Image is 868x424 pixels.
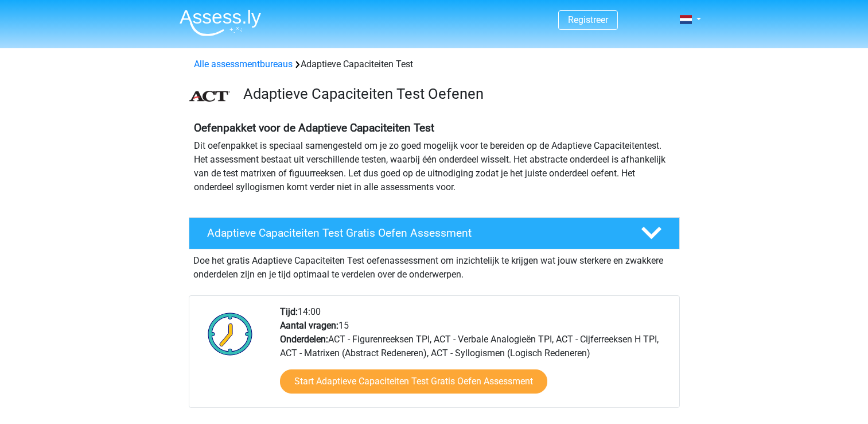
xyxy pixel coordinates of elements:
a: Alle assessmentbureaus [194,59,293,70]
a: Adaptieve Capaciteiten Test Gratis Oefen Assessment [184,217,684,249]
div: 14:00 15 ACT - Figurenreeksen TPI, ACT - Verbale Analogieën TPI, ACT - Cijferreeksen H TPI, ACT -... [271,305,679,407]
div: Doe het gratis Adaptieve Capaciteiten Test oefenassessment om inzichtelijk te krijgen wat jouw st... [189,249,680,282]
img: Klok [201,305,259,363]
p: Dit oefenpakket is speciaal samengesteld om je zo goed mogelijk voor te bereiden op de Adaptieve ... [194,139,675,194]
b: Aantal vragen: [280,320,338,331]
h3: Adaptieve Capaciteiten Test Oefenen [243,85,671,103]
b: Oefenpakket voor de Adaptieve Capaciteiten Test [194,121,434,134]
h4: Adaptieve Capaciteiten Test Gratis Oefen Assessment [207,226,622,240]
a: Registreer [568,14,608,25]
b: Tijd: [280,306,298,317]
a: Start Adaptieve Capaciteiten Test Gratis Oefen Assessment [280,369,547,394]
img: ACT [189,91,230,102]
b: Onderdelen: [280,334,328,345]
img: Assessly [180,9,261,36]
div: Adaptieve Capaciteiten Test [189,57,679,71]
